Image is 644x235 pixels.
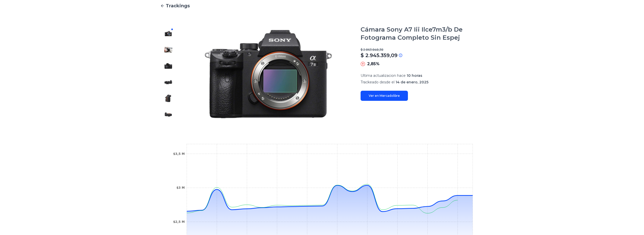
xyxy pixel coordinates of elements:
[367,61,380,67] p: 2,85%
[164,30,172,38] img: Cámara Sony A7 Iii Ilce7m3/b De Fotograma Completo Sin Espej
[361,91,408,101] a: Ver en Mercadolibre
[166,2,190,9] span: Trackings
[176,186,185,190] tspan: $3 M
[164,110,172,119] img: Cámara Sony A7 Iii Ilce7m3/b De Fotograma Completo Sin Espej
[361,73,406,78] span: Ultima actualizacion hace
[396,80,428,84] span: 14 de enero, 2025
[164,62,172,70] img: Cámara Sony A7 Iii Ilce7m3/b De Fotograma Completo Sin Espej
[361,26,484,42] h1: Cámara Sony A7 Iii Ilce7m3/b De Fotograma Completo Sin Espej
[361,80,394,84] span: Trackeado desde el
[164,46,172,54] img: Cámara Sony A7 Iii Ilce7m3/b De Fotograma Completo Sin Espej
[186,26,350,123] img: Cámara Sony A7 Iii Ilce7m3/b De Fotograma Completo Sin Espej
[173,220,185,224] tspan: $2,5 M
[160,2,484,9] a: Trackings
[164,78,172,86] img: Cámara Sony A7 Iii Ilce7m3/b De Fotograma Completo Sin Espej
[361,52,398,59] p: $ 2.945.359,09
[407,73,422,78] span: 10 horas
[361,48,484,52] p: $ 2.863.848,38
[164,94,172,102] img: Cámara Sony A7 Iii Ilce7m3/b De Fotograma Completo Sin Espej
[173,152,185,156] tspan: $3,5 M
